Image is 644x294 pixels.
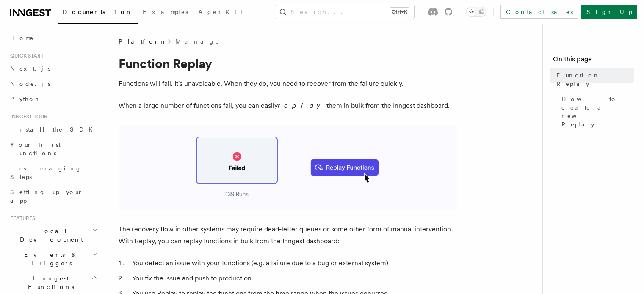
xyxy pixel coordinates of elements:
[553,54,634,68] h4: On this page
[193,3,248,23] a: AgentKit
[553,68,634,91] a: Function Replay
[198,8,243,15] span: AgentKit
[10,96,41,102] span: Python
[10,80,50,87] span: Node.js
[7,91,100,107] a: Python
[119,56,457,71] h1: Function Replay
[63,8,133,15] span: Documentation
[7,223,100,247] button: Local Development
[10,34,34,42] span: Home
[7,122,100,137] a: Install the SDK
[10,165,82,180] span: Leveraging Steps
[7,113,47,120] span: Inngest tour
[119,125,457,210] img: Relay graphic
[119,37,163,46] span: Platform
[558,91,634,132] a: How to create a new Replay
[7,161,100,184] a: Leveraging Steps
[143,8,188,15] span: Examples
[130,257,457,269] li: You detect an issue with your functions (e.g. a failure due to a bug or external system)
[466,7,486,17] button: Toggle dark mode
[7,184,100,208] a: Setting up your app
[119,78,457,90] p: Functions will fail. It's unavoidable. When they do, you need to recover from the failure quickly.
[7,227,92,244] span: Local Development
[10,189,83,204] span: Setting up your app
[278,102,326,110] em: replay
[275,5,414,19] button: Search...Ctrl+K
[7,137,100,161] a: Your first Functions
[561,95,634,129] span: How to create a new Replay
[7,215,35,222] span: Features
[581,5,637,19] a: Sign Up
[7,52,44,59] span: Quick start
[7,250,92,267] span: Events & Triggers
[119,223,457,247] p: The recovery flow in other systems may require dead-letter queues or some other form of manual in...
[138,3,193,23] a: Examples
[119,100,457,112] p: When a large number of functions fail, you can easily them in bulk from the Inngest dashboard.
[7,76,100,91] a: Node.js
[130,272,457,284] li: You fix the issue and push to production
[10,65,50,72] span: Next.js
[7,61,100,76] a: Next.js
[7,274,91,291] span: Inngest Functions
[7,247,100,271] button: Events & Triggers
[175,37,220,46] a: Manage
[10,141,61,157] span: Your first Functions
[7,30,100,46] a: Home
[556,71,634,88] span: Function Replay
[390,8,409,16] kbd: Ctrl+K
[10,126,98,133] span: Install the SDK
[500,5,578,19] a: Contact sales
[58,3,138,24] a: Documentation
